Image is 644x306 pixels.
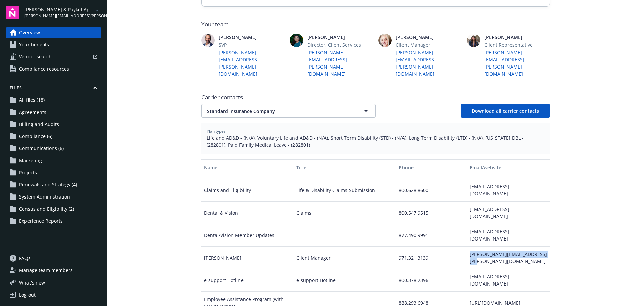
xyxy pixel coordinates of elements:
[19,265,73,276] span: Manage team members
[201,247,293,269] div: [PERSON_NAME]
[461,104,550,118] button: Download all carrier contacts
[19,119,59,130] span: Billing and Audits
[293,179,396,202] div: Life & Disability Claims Submission
[307,34,373,41] span: [PERSON_NAME]
[293,202,396,224] div: Claims
[19,51,52,62] span: Vendor search
[293,247,396,269] div: Client Manager
[6,6,19,19] img: navigator-logo.svg
[6,51,101,62] a: Vendor search
[6,143,101,154] a: Communications (6)
[6,85,101,93] button: Files
[6,216,101,226] a: Experience Reports
[467,247,550,269] div: [PERSON_NAME][EMAIL_ADDRESS][PERSON_NAME][DOMAIN_NAME]
[19,95,45,105] span: All files (18)
[307,49,373,77] a: [PERSON_NAME][EMAIL_ADDRESS][PERSON_NAME][DOMAIN_NAME]
[467,159,550,175] button: Email/website
[19,179,77,190] span: Renewals and Strategy (4)
[6,167,101,178] a: Projects
[296,164,393,171] div: Title
[6,253,101,264] a: FAQs
[6,63,101,74] a: Compliance resources
[6,204,101,214] a: Census and Eligibility (2)
[201,159,293,175] button: Name
[378,34,392,47] img: photo
[201,202,293,224] div: Dental & Vision
[201,20,550,28] span: Your team
[399,164,464,171] div: Phone
[6,155,101,166] a: Marketing
[201,104,376,118] button: Standard Insurance Company
[19,27,40,38] span: Overview
[219,49,284,77] a: [PERSON_NAME][EMAIL_ADDRESS][PERSON_NAME][DOMAIN_NAME]
[6,39,101,50] a: Your benefits
[219,34,284,41] span: [PERSON_NAME]
[467,269,550,292] div: [EMAIL_ADDRESS][DOMAIN_NAME]
[290,34,303,47] img: photo
[6,119,101,130] a: Billing and Audits
[396,41,462,48] span: Client Manager
[24,13,93,19] span: [PERSON_NAME][EMAIL_ADDRESS][PERSON_NAME][DOMAIN_NAME]
[19,279,45,286] span: What ' s new
[19,216,63,226] span: Experience Reports
[396,159,467,175] button: Phone
[201,179,293,202] div: Claims and Eligibility
[472,107,539,114] span: Download all carrier contacts
[396,269,467,292] div: 800.378.2396
[19,63,69,74] span: Compliance resources
[6,131,101,142] a: Compliance (6)
[93,6,101,14] a: arrowDropDown
[307,41,373,48] span: Director, Client Services
[396,34,462,41] span: [PERSON_NAME]
[6,107,101,118] a: Agreements
[19,131,52,142] span: Compliance (6)
[484,41,550,48] span: Client Representative
[207,128,545,134] span: Plan types
[207,134,545,148] span: Life and AD&D - (N/A), Voluntary Life and AD&D - (N/A), Short Term Disability (STD) - (N/A), Long...
[24,6,93,13] span: [PERSON_NAME] & Paykel Appliances Inc
[201,224,293,247] div: Dental/Vision Member Updates
[201,34,215,47] img: photo
[484,49,550,77] a: [PERSON_NAME][EMAIL_ADDRESS][PERSON_NAME][DOMAIN_NAME]
[19,167,37,178] span: Projects
[6,179,101,190] a: Renewals and Strategy (4)
[19,143,64,154] span: Communications (6)
[19,191,70,202] span: System Administration
[6,95,101,105] a: All files (18)
[467,202,550,224] div: [EMAIL_ADDRESS][DOMAIN_NAME]
[6,265,101,276] a: Manage team members
[19,204,74,214] span: Census and Eligibility (2)
[467,224,550,247] div: [EMAIL_ADDRESS][DOMAIN_NAME]
[207,107,346,115] span: Standard Insurance Company
[19,253,31,264] span: FAQs
[396,224,467,247] div: 877.490.9991
[204,164,291,171] div: Name
[293,269,396,292] div: e-support Hotline
[6,279,56,286] button: What's new
[19,155,42,166] span: Marketing
[484,34,550,41] span: [PERSON_NAME]
[219,41,284,48] span: SVP
[19,39,49,50] span: Your benefits
[6,27,101,38] a: Overview
[396,179,467,202] div: 800.628.8600
[19,290,36,300] div: Log out
[467,179,550,202] div: [EMAIL_ADDRESS][DOMAIN_NAME]
[293,159,396,175] button: Title
[19,107,46,118] span: Agreements
[24,6,101,19] button: [PERSON_NAME] & Paykel Appliances Inc[PERSON_NAME][EMAIL_ADDRESS][PERSON_NAME][DOMAIN_NAME]arrowD...
[396,247,467,269] div: 971.321.3139
[470,164,547,171] div: Email/website
[396,49,462,77] a: [PERSON_NAME][EMAIL_ADDRESS][PERSON_NAME][DOMAIN_NAME]
[201,269,293,292] div: e-support Hotline
[467,34,480,47] img: photo
[201,93,550,101] span: Carrier contacts
[396,202,467,224] div: 800.547.9515
[6,191,101,202] a: System Administration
